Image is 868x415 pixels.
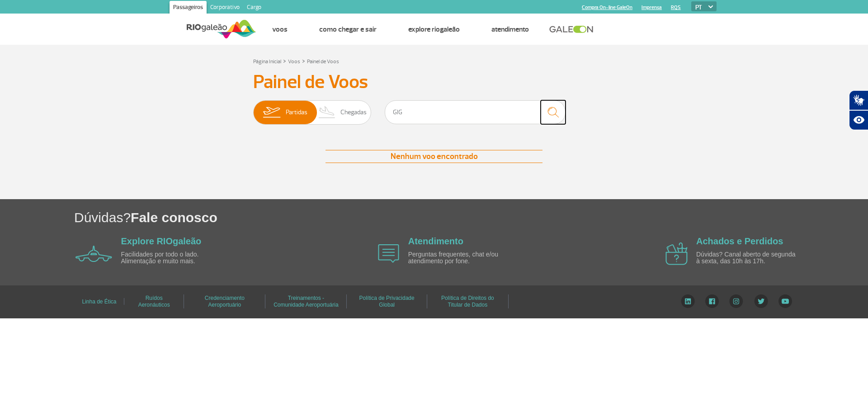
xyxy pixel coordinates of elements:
img: Twitter [754,294,768,308]
button: Abrir recursos assistivos. [849,110,868,130]
span: Chegadas [340,101,367,124]
p: Dúvidas? Canal aberto de segunda à sexta, das 10h às 17h. [696,251,800,265]
img: airplane icon [75,246,112,262]
a: Ruídos Aeronáuticos [138,292,170,311]
a: Linha de Ética [82,295,116,308]
a: Atendimento [408,236,463,246]
a: Explore RIOgaleão [408,25,460,34]
p: Perguntas frequentes, chat e/ou atendimento por fone. [408,251,512,265]
img: Instagram [729,294,743,308]
input: Voo, cidade ou cia aérea [385,100,566,124]
img: airplane icon [378,244,399,263]
a: > [283,56,286,66]
a: Corporativo [207,1,243,15]
a: Painel de Voos [307,58,339,65]
a: Passageiros [170,1,207,15]
div: Plugin de acessibilidade da Hand Talk. [849,90,868,130]
a: Explore RIOgaleão [121,236,202,246]
p: Facilidades por todo o lado. Alimentação e muito mais. [121,251,225,265]
a: Política de Privacidade Global [359,292,415,311]
a: Cargo [243,1,265,15]
img: YouTube [778,294,792,308]
div: Nenhum voo encontrado [325,150,542,163]
a: Como chegar e sair [319,25,377,34]
a: Imprensa [642,5,662,10]
img: slider-embarque [257,101,286,124]
h3: Painel de Voos [253,71,615,93]
img: LinkedIn [681,294,695,308]
a: Política de Direitos do Titular de Dados [441,292,494,311]
a: Achados e Perdidos [696,236,783,246]
span: Fale conosco [131,210,217,225]
a: Página Inicial [253,58,281,65]
a: Atendimento [491,25,529,34]
a: Voos [272,25,288,34]
img: Facebook [705,294,719,308]
img: slider-desembarque [314,101,340,124]
a: > [302,56,305,66]
a: Treinamentos - Comunidade Aeroportuária [274,292,338,311]
span: Partidas [286,101,307,124]
a: RQS [671,5,681,10]
h1: Dúvidas? [74,208,868,227]
a: Compra On-line GaleOn [582,5,632,10]
button: Abrir tradutor de língua de sinais. [849,90,868,110]
a: Voos [288,58,300,65]
a: Credenciamento Aeroportuário [205,292,245,311]
img: airplane icon [665,242,688,265]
